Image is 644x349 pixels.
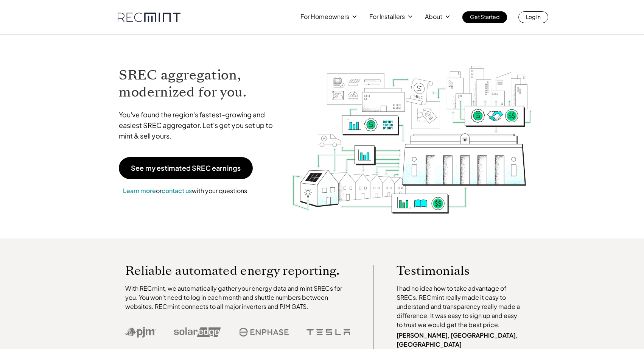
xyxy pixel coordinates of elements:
[125,284,351,311] p: With RECmint, we automatically gather your energy data and mint SRECs for you. You won't need to ...
[397,265,509,276] p: Testimonials
[119,186,251,196] p: or with your questions
[397,284,524,329] p: I had no idea how to take advantage of SRECs. RECmint really made it easy to understand and trans...
[119,67,280,101] h1: SREC aggregation, modernized for you.
[526,11,541,22] p: Log In
[119,109,280,141] p: You've found the region's fastest-growing and easiest SREC aggregator. Let's get you set up to mi...
[119,157,253,179] a: See my estimated SREC earnings
[123,187,156,195] a: Learn more
[125,265,351,276] p: Reliable automated energy reporting.
[470,11,499,22] p: Get Started
[300,11,349,22] p: For Homeowners
[518,11,548,23] a: Log In
[462,11,507,23] a: Get Started
[162,187,192,195] a: contact us
[131,165,241,171] p: See my estimated SREC earnings
[425,11,442,22] p: About
[291,46,533,216] img: RECmint value cycle
[369,11,405,22] p: For Installers
[397,331,524,349] p: [PERSON_NAME], [GEOGRAPHIC_DATA], [GEOGRAPHIC_DATA]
